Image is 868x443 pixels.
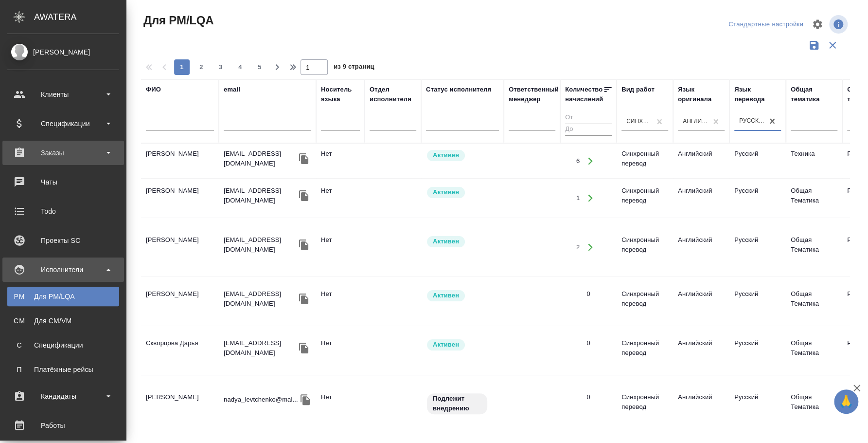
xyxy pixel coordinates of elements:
div: Отдел исполнителя [370,85,416,104]
span: Посмотреть информацию [829,15,850,34]
button: Скопировать [297,292,311,306]
div: Заказы [7,146,119,160]
p: [EMAIL_ADDRESS][DOMAIN_NAME] [224,149,297,168]
p: Активен [433,237,459,246]
div: Язык оригинала [678,85,725,104]
p: [EMAIL_ADDRESS][DOMAIN_NAME] [224,289,297,309]
td: Английский [673,230,729,264]
p: Подлежит внедрению [433,394,481,413]
p: [EMAIL_ADDRESS][DOMAIN_NAME] [224,235,297,255]
td: [PERSON_NAME] [141,388,219,422]
td: Общая Тематика [786,181,842,215]
td: Русский [729,284,786,318]
span: Настроить таблицу [806,13,829,36]
td: Общая Тематика [786,333,842,368]
div: Синхронный перевод [626,117,652,126]
td: Нет [316,230,365,264]
a: Проекты SC [2,228,124,253]
p: [EMAIL_ADDRESS][DOMAIN_NAME] [224,186,297,205]
button: Скопировать [297,238,311,252]
div: Чаты [7,175,119,189]
td: Нет [316,333,365,368]
div: Исполнители [7,262,119,277]
div: Свежая кровь: на первые 3 заказа по тематике ставь редактора и фиксируй оценки [426,392,499,415]
div: Проекты SC [7,233,119,248]
div: Рядовой исполнитель: назначай с учетом рейтинга [426,235,499,248]
td: Нет [316,144,365,178]
button: 4 [232,59,248,75]
div: split button [726,17,806,32]
button: 🙏 [834,389,858,414]
div: Кандидаты [7,389,119,404]
button: Скопировать [298,392,313,407]
p: Активен [433,291,459,300]
div: email [224,85,240,94]
a: Todo [2,199,124,223]
td: Английский [673,284,729,318]
div: Английский [683,117,708,126]
input: От [565,112,612,124]
td: Синхронный перевод [617,284,673,318]
div: Платёжные рейсы [12,365,114,374]
td: Русский [729,333,786,368]
div: AWATERA [34,7,126,27]
td: Общая Тематика [786,388,842,422]
div: 6 [576,156,580,166]
div: 0 [586,289,590,299]
span: 5 [252,62,267,72]
div: ФИО [146,85,161,94]
div: Рядовой исполнитель: назначай с учетом рейтинга [426,289,499,302]
a: CMДля CM/VM [7,311,119,331]
td: Синхронный перевод [617,181,673,215]
a: Работы [2,413,124,438]
p: [EMAIL_ADDRESS][DOMAIN_NAME] [224,338,297,358]
button: Открыть работы [580,151,600,171]
span: из 9 страниц [334,61,374,75]
td: Общая Тематика [786,230,842,264]
div: Рядовой исполнитель: назначай с учетом рейтинга [426,149,499,162]
button: 3 [213,59,229,75]
span: 3 [213,62,229,72]
div: Клиенты [7,87,119,102]
div: Спецификации [12,340,114,350]
button: Скопировать [297,341,311,355]
div: Вид работ [621,85,655,94]
button: 5 [252,59,267,75]
td: Нет [316,181,365,215]
td: Синхронный перевод [617,230,673,264]
td: [PERSON_NAME] [141,230,219,264]
td: Русский [729,144,786,178]
div: Для CM/VM [12,316,114,326]
span: Для PM/LQA [141,13,213,28]
button: Сохранить фильтры [805,36,823,55]
div: [PERSON_NAME] [7,47,119,57]
td: Скворцова Дарья [141,333,219,368]
button: Открыть работы [580,238,600,258]
span: 4 [232,62,248,72]
input: До [565,124,612,136]
td: Синхронный перевод [617,333,673,368]
td: Техника [786,144,842,178]
td: Нет [316,388,365,422]
p: Активен [433,340,459,350]
td: Синхронный перевод [617,388,673,422]
div: Для PM/LQA [12,292,114,301]
button: 2 [194,59,209,75]
td: [PERSON_NAME] [141,144,219,178]
div: Количество начислений [565,85,603,104]
td: Английский [673,181,729,215]
button: Скопировать [297,188,311,203]
div: Ответственный менеджер [509,85,559,104]
a: Чаты [2,170,124,194]
td: Русский [729,230,786,264]
button: Сбросить фильтры [823,36,842,55]
td: [PERSON_NAME] [141,181,219,215]
div: 0 [586,338,590,348]
span: 2 [194,62,209,72]
div: Спецификации [7,116,119,131]
a: ППлатёжные рейсы [7,360,119,379]
div: Общая тематика [791,85,837,104]
div: 0 [586,392,590,402]
a: PMДля PM/LQA [7,287,119,306]
td: Английский [673,144,729,178]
